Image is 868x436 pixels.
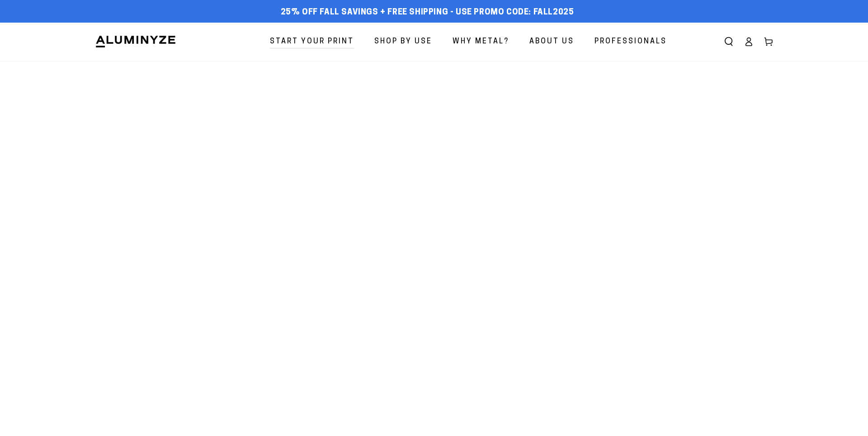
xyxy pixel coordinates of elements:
[594,35,667,48] span: Professionals
[719,32,739,52] summary: Search our site
[523,30,581,54] a: About Us
[453,35,509,48] span: Why Metal?
[263,30,361,54] a: Start Your Print
[374,35,432,48] span: Shop By Use
[281,8,574,18] span: 25% off FALL Savings + Free Shipping - Use Promo Code: FALL2025
[446,30,516,54] a: Why Metal?
[368,30,439,54] a: Shop By Use
[270,35,354,48] span: Start Your Print
[95,35,176,48] img: Aluminyze
[529,35,574,48] span: About Us
[588,30,674,54] a: Professionals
